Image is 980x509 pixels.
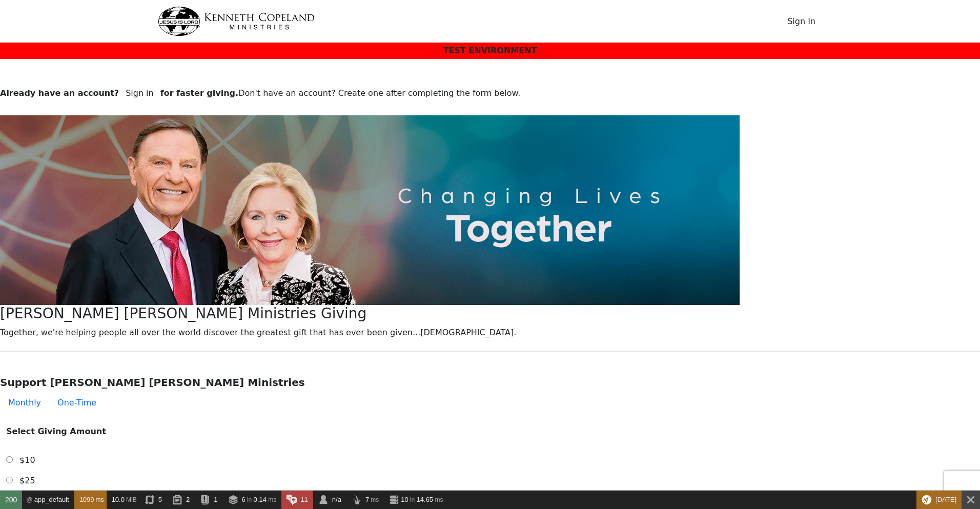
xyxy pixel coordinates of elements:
span: ms [96,496,104,503]
strong: Select Giving Amount [6,426,106,436]
span: TEST ENVIRONMENT [443,46,537,55]
span: in [247,496,252,503]
a: [DATE] [916,491,962,509]
span: @ [26,496,32,503]
span: ms [268,496,276,503]
a: 10 in 14.65 ms [384,491,448,509]
span: in [410,496,415,503]
a: 11 [281,491,313,509]
span: 5 [158,496,162,503]
a: 10.0 MiB [107,491,139,509]
span: [DATE] [935,496,956,503]
span: 1 [214,496,217,503]
a: 2 [167,491,195,509]
span: ms [435,496,443,503]
span: app_default [34,496,69,503]
span: ms [371,496,379,503]
span: 1099 [79,496,94,503]
a: n/a [313,491,346,509]
span: 7 [365,496,369,503]
span: 10.0 [112,496,125,503]
a: 7 ms [346,491,384,509]
span: $10 [19,455,35,465]
span: n/a [332,496,341,503]
a: 1099 ms [74,491,107,509]
div: This Symfony version will only receive security fixes. [916,491,962,509]
button: One-Time [49,393,105,413]
span: 6 [242,496,246,503]
span: 10 [401,496,408,503]
span: MiB [126,496,137,503]
span: 0.14 [254,496,267,503]
span: $25 [19,476,35,485]
span: 14.65 [417,496,434,503]
span: 11 [300,496,308,503]
img: kcm-header-logo.svg [158,7,315,36]
button: Sign in [119,84,160,103]
button: Sign In [781,12,822,31]
span: 2 [186,496,190,503]
a: 6 in 0.14 ms [223,491,282,509]
a: 1 [195,491,222,509]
